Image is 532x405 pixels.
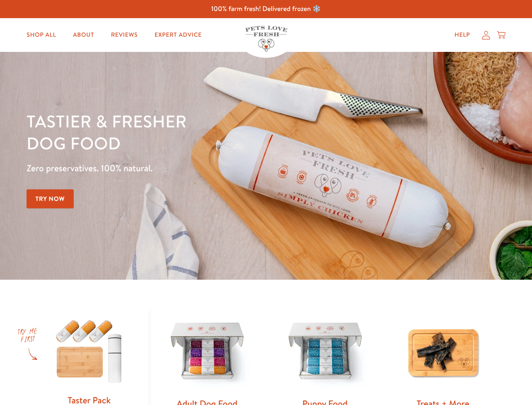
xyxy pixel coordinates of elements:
p: Zero preservatives. 100% natural. [27,161,346,176]
a: Help [448,27,477,43]
a: Expert Advice [148,27,209,43]
a: Shop All [20,27,63,43]
h1: Tastier & fresher dog food [27,110,346,154]
a: Reviews [104,27,144,43]
a: About [66,27,101,43]
img: Pets Love Fresh [245,26,287,51]
a: Try Now [27,189,74,208]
